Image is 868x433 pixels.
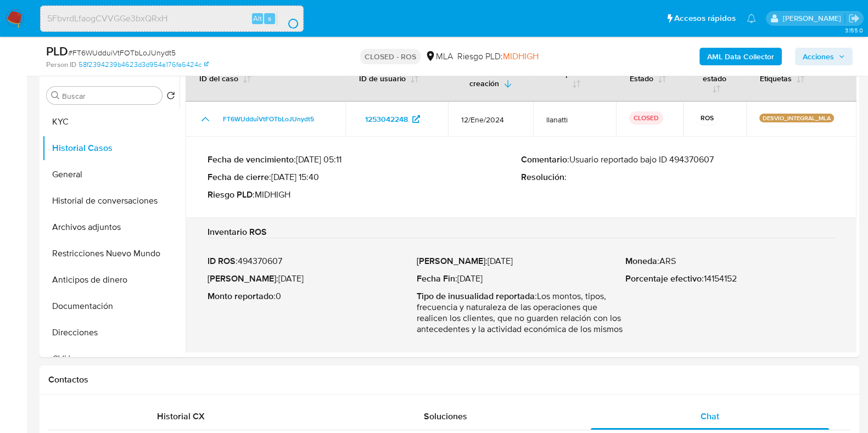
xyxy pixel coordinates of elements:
p: florencia.lera@mercadolibre.com [782,13,844,24]
button: Buscar [51,91,60,100]
span: Alt [253,13,262,24]
span: s [268,13,271,24]
button: search-icon [277,11,299,26]
button: Documentación [42,293,180,319]
span: # FT6WUdduiVtFOTbLoJUnydt5 [68,47,176,58]
button: Historial Casos [42,135,180,161]
input: Buscar usuario o caso... [41,12,303,26]
span: 3.155.0 [844,26,863,35]
span: Historial CX [157,410,205,423]
b: Person ID [46,60,76,70]
a: 58f2394239b4623d3d954a176fa6424c [79,60,209,70]
p: CLOSED - ROS [360,49,421,64]
button: Direcciones [42,319,180,346]
button: Volver al orden por defecto [166,91,175,103]
button: General [42,161,180,188]
span: MIDHIGH [503,50,539,63]
button: Restricciones Nuevo Mundo [42,240,180,267]
button: Archivos adjuntos [42,214,180,240]
span: Soluciones [424,410,467,423]
a: Salir [848,13,860,24]
button: KYC [42,109,180,135]
button: Acciones [795,48,853,65]
h1: Contactos [48,374,850,385]
div: MLA [425,50,453,63]
b: PLD [46,42,68,60]
button: CVU [42,346,180,372]
button: AML Data Collector [699,48,782,65]
span: Acciones [803,48,834,65]
button: Anticipos de dinero [42,267,180,293]
b: AML Data Collector [707,48,774,65]
span: Riesgo PLD: [457,50,539,63]
a: Notificaciones [747,14,756,23]
span: Chat [701,410,719,423]
button: Historial de conversaciones [42,188,180,214]
input: Buscar [62,91,158,101]
span: Accesos rápidos [674,13,736,24]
